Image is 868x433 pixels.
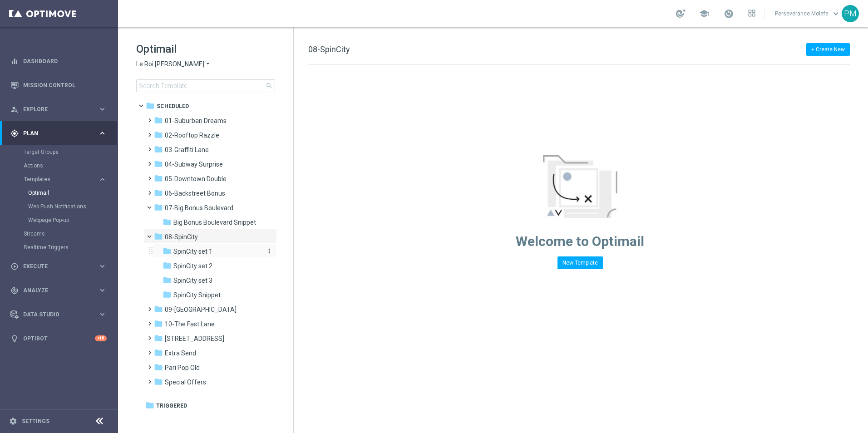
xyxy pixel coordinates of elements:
span: 01-Suburban Dreams [165,117,227,125]
i: keyboard_arrow_right [98,175,107,184]
a: Streams [24,230,94,237]
span: 08-SpinCity [165,233,198,241]
button: person_search Explore keyboard_arrow_right [10,106,107,113]
i: arrow_drop_down [204,60,212,69]
button: equalizer Dashboard [10,58,107,65]
div: Execute [10,262,98,271]
span: SpinCity set 3 [173,276,212,285]
i: folder [163,261,172,270]
span: 05-Downtown Double [165,175,227,183]
span: 10-The Fast Lane [165,320,215,328]
img: emptyStateManageTemplates.jpg [543,155,617,218]
i: equalizer [10,57,19,65]
a: Realtime Triggers [24,244,94,251]
span: Data Studio [23,312,98,317]
a: Web Push Notifications [28,203,94,210]
span: Welcome to Optimail [516,233,644,249]
span: Explore [23,107,98,112]
span: 11-The 31st Avenue [165,335,224,343]
i: folder [154,348,163,357]
div: Optibot [10,326,107,350]
button: more_vert [264,247,273,256]
div: Dashboard [10,49,107,73]
div: Optimail [28,186,117,200]
i: keyboard_arrow_right [98,262,107,271]
button: track_changes Analyze keyboard_arrow_right [10,287,107,294]
div: Web Push Notifications [28,200,117,213]
i: folder [154,116,163,125]
i: person_search [10,105,19,113]
a: Target Groups [24,148,94,156]
input: Search Template [136,79,275,92]
button: Mission Control [10,82,107,89]
i: play_circle_outline [10,262,19,271]
i: keyboard_arrow_right [98,129,107,138]
span: SpinCity set 1 [173,247,212,256]
button: Templates keyboard_arrow_right [24,176,107,183]
i: more_vert [266,247,273,255]
button: Data Studio keyboard_arrow_right [10,311,107,318]
div: Mission Control [10,73,107,97]
div: Target Groups [24,145,117,159]
div: +10 [95,335,107,341]
span: 04-Subway Surprise [165,160,223,168]
i: folder [154,305,163,314]
i: keyboard_arrow_right [98,286,107,295]
span: school [699,9,709,19]
span: 09-Four Way Crossing [165,305,237,314]
span: Analyze [23,288,98,293]
i: track_changes [10,286,19,295]
div: Realtime Triggers [24,241,117,254]
div: Explore [10,105,98,113]
i: folder [154,159,163,168]
i: keyboard_arrow_right [98,310,107,319]
span: Templates [24,177,89,182]
a: Dashboard [23,49,107,73]
i: lightbulb [10,335,19,343]
div: Data Studio [10,310,98,319]
span: 08-SpinCity [308,44,350,54]
div: Webpage Pop-up [28,213,117,227]
button: lightbulb Optibot +10 [10,335,107,342]
i: folder [163,290,172,299]
i: folder [145,401,154,410]
div: PM [842,5,859,22]
button: New Template [557,256,603,269]
i: folder [154,145,163,154]
span: 02-Rooftop Razzle [165,131,219,139]
span: 03-Graffiti Lane [165,146,209,154]
i: folder [146,101,155,110]
span: Pari Pop Old [165,364,200,372]
i: folder [154,203,163,212]
button: + Create New [806,43,850,56]
div: play_circle_outline Execute keyboard_arrow_right [10,263,107,270]
button: Le Roi [PERSON_NAME] arrow_drop_down [136,60,212,69]
button: gps_fixed Plan keyboard_arrow_right [10,130,107,137]
i: folder [154,363,163,372]
span: 06-Backstreet Bonus [165,189,225,197]
i: folder [154,188,163,197]
div: Actions [24,159,117,172]
a: Optibot [23,326,95,350]
span: Execute [23,264,98,269]
i: folder [163,246,172,256]
span: Le Roi [PERSON_NAME] [136,60,204,69]
span: Extra Send [165,349,196,357]
h1: Optimail [136,42,275,56]
i: folder [154,174,163,183]
i: folder [154,319,163,328]
i: settings [9,417,17,425]
i: folder [154,377,163,386]
div: Templates [24,172,117,227]
i: folder [154,334,163,343]
div: Plan [10,129,98,138]
span: 07-Big Bonus Boulevard [165,204,233,212]
div: Streams [24,227,117,241]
